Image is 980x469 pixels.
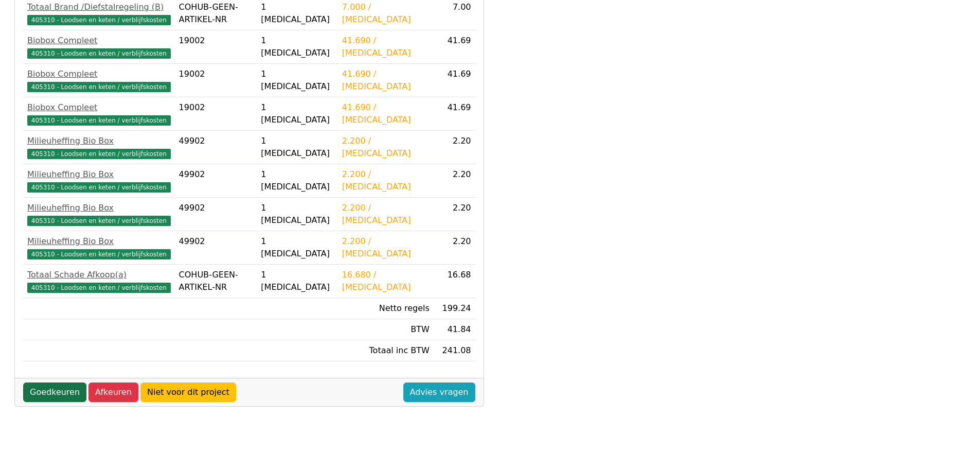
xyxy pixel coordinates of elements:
[27,149,171,159] span: 405310 - Loodsen en keten / verblijfskosten
[27,1,171,26] a: Totaal Brand /Diefstalregeling (B)405310 - Loodsen en keten / verblijfskosten
[434,30,475,64] td: 41.69
[27,202,171,227] a: Milieuheffing Bio Box405310 - Loodsen en keten / verblijfskosten
[175,198,257,231] td: 49902
[27,235,171,260] a: Milieuheffing Bio Box405310 - Loodsen en keten / verblijfskosten
[261,1,333,26] div: 1 [MEDICAL_DATA]
[175,231,257,265] td: 49902
[342,34,430,59] div: 41.690 / [MEDICAL_DATA]
[27,48,171,59] span: 405310 - Loodsen en keten / verblijfskosten
[434,231,475,265] td: 2.20
[261,269,333,293] div: 1 [MEDICAL_DATA]
[434,298,475,319] td: 199.24
[27,82,171,92] span: 405310 - Loodsen en keten / verblijfskosten
[27,168,171,193] a: Milieuheffing Bio Box405310 - Loodsen en keten / verblijfskosten
[434,64,475,97] td: 41.69
[27,235,171,248] div: Milieuheffing Bio Box
[261,68,333,93] div: 1 [MEDICAL_DATA]
[27,1,171,13] div: Totaal Brand /Diefstalregeling (B)
[261,202,333,227] div: 1 [MEDICAL_DATA]
[27,135,171,147] div: Milieuheffing Bio Box
[261,34,333,59] div: 1 [MEDICAL_DATA]
[27,168,171,181] div: Milieuheffing Bio Box
[342,235,430,260] div: 2.200 / [MEDICAL_DATA]
[338,340,434,361] td: Totaal inc BTW
[27,283,171,293] span: 405310 - Loodsen en keten / verblijfskosten
[175,131,257,164] td: 49902
[434,97,475,131] td: 41.69
[27,115,171,126] span: 405310 - Loodsen en keten / verblijfskosten
[27,202,171,214] div: Milieuheffing Bio Box
[342,68,430,93] div: 41.690 / [MEDICAL_DATA]
[434,265,475,298] td: 16.68
[434,198,475,231] td: 2.20
[342,168,430,193] div: 2.200 / [MEDICAL_DATA]
[175,265,257,298] td: COHUB-GEEN-ARTIKEL-NR
[27,15,171,25] span: 405310 - Loodsen en keten / verblijfskosten
[338,298,434,319] td: Netto regels
[27,34,171,59] a: Biobox Compleet405310 - Loodsen en keten / verblijfskosten
[27,34,171,47] div: Biobox Compleet
[27,135,171,160] a: Milieuheffing Bio Box405310 - Loodsen en keten / verblijfskosten
[342,1,430,26] div: 7.000 / [MEDICAL_DATA]
[175,164,257,198] td: 49902
[261,135,333,160] div: 1 [MEDICAL_DATA]
[88,383,138,402] a: Afkeuren
[27,182,171,193] span: 405310 - Loodsen en keten / verblijfskosten
[27,269,171,293] a: Totaal Schade Afkoop(a)405310 - Loodsen en keten / verblijfskosten
[342,101,430,126] div: 41.690 / [MEDICAL_DATA]
[261,101,333,126] div: 1 [MEDICAL_DATA]
[261,168,333,193] div: 1 [MEDICAL_DATA]
[342,202,430,227] div: 2.200 / [MEDICAL_DATA]
[27,269,171,281] div: Totaal Schade Afkoop(a)
[27,249,171,259] span: 405310 - Loodsen en keten / verblijfskosten
[261,235,333,260] div: 1 [MEDICAL_DATA]
[27,68,171,80] div: Biobox Compleet
[403,383,475,402] a: Advies vragen
[175,30,257,64] td: 19002
[342,269,430,293] div: 16.680 / [MEDICAL_DATA]
[338,319,434,340] td: BTW
[175,97,257,131] td: 19002
[23,383,86,402] a: Goedkeuren
[175,64,257,97] td: 19002
[434,131,475,164] td: 2.20
[140,383,236,402] a: Niet voor dit project
[27,101,171,126] a: Biobox Compleet405310 - Loodsen en keten / verblijfskosten
[27,68,171,93] a: Biobox Compleet405310 - Loodsen en keten / verblijfskosten
[434,319,475,340] td: 41.84
[27,216,171,226] span: 405310 - Loodsen en keten / verblijfskosten
[27,101,171,114] div: Biobox Compleet
[342,135,430,160] div: 2.200 / [MEDICAL_DATA]
[434,340,475,361] td: 241.08
[434,164,475,198] td: 2.20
